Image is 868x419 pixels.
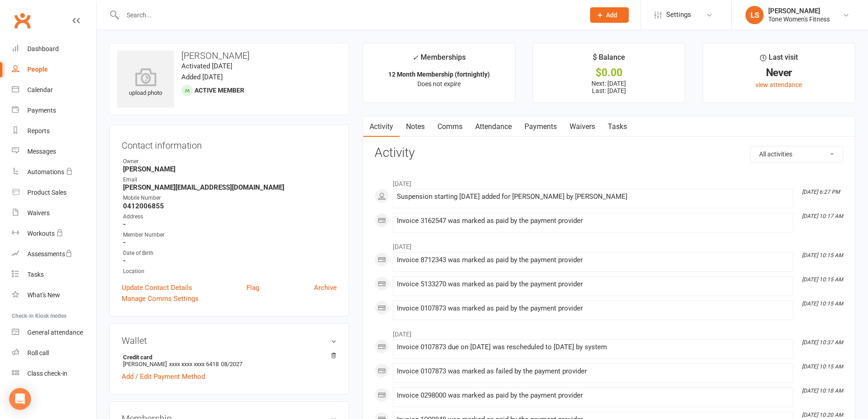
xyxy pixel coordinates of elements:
span: xxxx xxxx xxxx 6418 [169,361,219,367]
a: What's New [12,285,96,305]
a: Manage Comms Settings [122,293,199,304]
strong: 0412006855 [123,202,337,210]
i: [DATE] 6:27 PM [802,189,840,195]
strong: - [123,220,337,228]
h3: Contact information [122,137,337,150]
a: Payments [518,116,563,137]
a: Clubworx [11,9,34,32]
div: Email [123,176,337,184]
i: [DATE] 10:17 AM [802,213,843,219]
a: Add / Edit Payment Method [122,371,205,382]
a: Activity [363,116,400,137]
i: [DATE] 10:18 AM [802,388,843,394]
li: [DATE] [375,174,843,189]
a: view attendance [755,81,802,88]
li: [DATE] [375,325,843,339]
div: Invoice 3162547 was marked as paid by the payment provider [397,217,789,225]
a: Flag [247,282,259,293]
strong: [PERSON_NAME][EMAIL_ADDRESS][DOMAIN_NAME] [123,183,337,191]
h3: Wallet [122,336,337,346]
div: Messages [27,148,56,155]
div: $ Balance [593,52,625,68]
a: Tasks [601,116,633,137]
div: upload photo [117,68,174,98]
div: Tone Women's Fitness [768,15,830,23]
a: Archive [314,282,337,293]
span: Does not expire [417,80,461,88]
div: Owner [123,157,337,166]
div: Tasks [27,271,44,278]
div: Invoice 5133270 was marked as paid by the payment provider [397,280,789,288]
div: Roll call [27,349,49,357]
li: [PERSON_NAME] [122,352,337,369]
div: People [27,66,48,73]
a: Tasks [12,264,96,285]
span: Active member [195,87,244,94]
div: Waivers [27,209,50,217]
i: ✓ [412,53,418,62]
div: Invoice 0107873 due on [DATE] was rescheduled to [DATE] by system [397,343,789,351]
a: People [12,59,96,80]
strong: - [123,238,337,247]
span: Settings [666,5,691,25]
a: Roll call [12,343,96,363]
a: Calendar [12,80,96,100]
div: Address [123,212,337,221]
div: What's New [27,291,60,299]
div: Class check-in [27,370,67,377]
li: [DATE] [375,237,843,252]
div: Workouts [27,230,55,237]
div: Invoice 0107873 was marked as paid by the payment provider [397,305,789,312]
span: Add [606,11,617,19]
a: Dashboard [12,39,96,59]
a: Waivers [12,203,96,223]
a: Comms [431,116,469,137]
div: Invoice 0107873 was marked as failed by the payment provider [397,367,789,375]
div: Location [123,267,337,276]
div: Assessments [27,250,72,258]
a: Assessments [12,244,96,264]
div: Open Intercom Messenger [9,388,31,410]
a: Product Sales [12,182,96,203]
time: Added [DATE] [181,73,223,81]
input: Search... [120,9,578,21]
strong: - [123,257,337,265]
a: General attendance kiosk mode [12,322,96,343]
a: Attendance [469,116,518,137]
strong: [PERSON_NAME] [123,165,337,173]
div: Reports [27,127,50,134]
div: Invoice 8712343 was marked as paid by the payment provider [397,256,789,264]
i: [DATE] 10:15 AM [802,300,843,307]
div: Date of Birth [123,249,337,258]
button: Add [590,7,629,23]
p: Next: [DATE] Last: [DATE] [541,80,677,94]
a: Notes [400,116,431,137]
i: [DATE] 10:15 AM [802,363,843,370]
time: Activated [DATE] [181,62,232,70]
div: Member Number [123,231,337,239]
div: Payments [27,107,56,114]
a: Workouts [12,223,96,244]
a: Class kiosk mode [12,363,96,384]
div: Automations [27,168,64,176]
i: [DATE] 10:15 AM [802,276,843,283]
a: Reports [12,121,96,141]
h3: [PERSON_NAME] [117,51,341,61]
strong: 12 Month Membership (fortnightly) [388,71,490,78]
div: Last visit [760,52,798,68]
div: Memberships [412,52,466,68]
span: 08/2027 [221,361,242,367]
div: LS [745,6,764,24]
div: Mobile Number [123,194,337,202]
h3: Activity [375,146,843,160]
div: [PERSON_NAME] [768,7,830,15]
div: Product Sales [27,189,67,196]
div: General attendance [27,329,83,336]
i: [DATE] 10:37 AM [802,339,843,346]
div: Invoice 0298000 was marked as paid by the payment provider [397,392,789,399]
i: [DATE] 10:20 AM [802,412,843,418]
a: Update Contact Details [122,282,192,293]
a: Messages [12,141,96,162]
div: Suspension starting [DATE] added for [PERSON_NAME] by [PERSON_NAME] [397,193,789,201]
div: $0.00 [541,68,677,78]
